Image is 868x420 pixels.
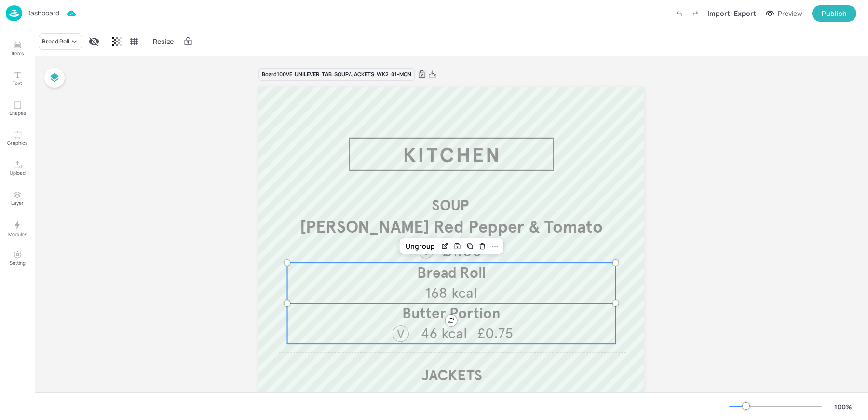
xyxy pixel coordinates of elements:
[671,5,687,22] label: Undo (Ctrl + Z)
[477,324,513,342] span: £0.75
[464,240,476,252] div: Duplicate
[26,10,59,16] p: Dashboard
[707,8,730,18] div: Import
[734,8,756,18] div: Export
[402,304,501,322] span: Butter Portion
[417,264,486,281] span: Bread Roll
[42,37,69,46] div: Bread Roll
[402,240,439,252] div: Ungroup
[822,8,847,19] div: Publish
[442,240,482,261] span: £1.85
[425,284,477,302] span: 168 kcal
[151,36,176,46] span: Resize
[812,5,856,22] button: Publish
[6,5,22,21] img: logo-86c26b7e.jpg
[420,324,467,342] span: 46 kcal
[258,68,415,81] div: Board 100VE-UNILEVER-TAB-SOUP/JACKETS-WK2-01-MON
[760,6,808,21] button: Preview
[439,240,451,252] div: Edit Item
[451,240,464,252] div: Save Layout
[476,240,489,252] div: Delete
[831,402,854,412] div: 100 %
[778,8,802,19] div: Preview
[687,5,704,22] label: Redo (Ctrl + Y)
[86,34,102,49] div: Display condition
[300,216,603,238] span: [PERSON_NAME] Red Pepper & Tomato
